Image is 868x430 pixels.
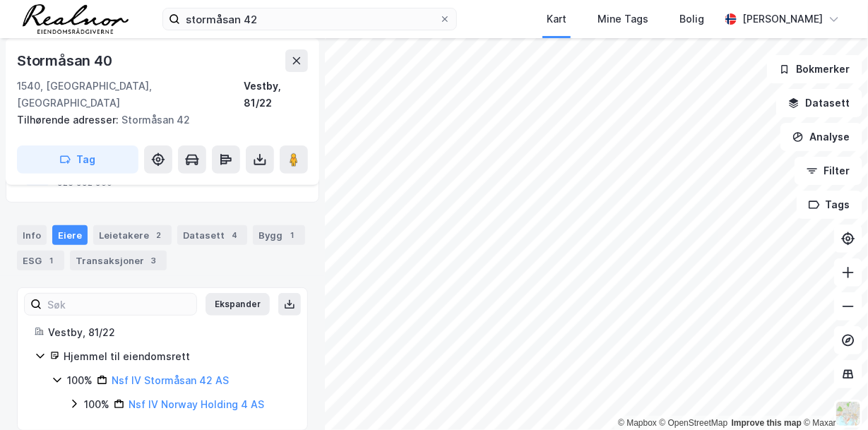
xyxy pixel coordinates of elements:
div: Kart [547,11,566,28]
div: Kontrollprogram for chat [797,362,868,430]
span: Tilhørende adresser: [17,114,121,126]
div: Stormåsan 42 [17,112,297,129]
div: Vestby, 81/22 [48,324,290,341]
div: Vestby, 81/22 [244,78,308,112]
div: Datasett [177,225,247,245]
div: 100% [67,372,93,389]
div: ESG [17,251,64,270]
div: 4 [227,228,242,242]
input: Søk på adresse, matrikkel, gårdeiere, leietakere eller personer [180,8,439,30]
iframe: Chat Widget [797,362,868,430]
div: 3 [147,253,161,268]
div: Mine Tags [598,11,648,28]
a: Nsf IV Norway Holding 4 AS [129,398,264,410]
img: realnor-logo.934646d98de889bb5806.png [23,4,129,34]
div: 2 [152,228,166,242]
a: Nsf IV Stormåsan 42 AS [112,374,229,386]
button: Datasett [776,89,862,117]
button: Bokmerker [767,55,862,83]
div: 1540, [GEOGRAPHIC_DATA], [GEOGRAPHIC_DATA] [17,78,244,112]
div: Bolig [679,11,704,28]
div: Transaksjoner [70,251,167,270]
input: Søk [42,294,196,315]
a: OpenStreetMap [660,418,728,428]
div: Hjemmel til eiendomsrett [64,348,290,365]
a: Mapbox [618,418,657,428]
button: Analyse [780,123,862,151]
div: 1 [285,228,299,242]
div: [PERSON_NAME] [742,11,823,28]
button: Tag [17,145,138,174]
button: Tags [797,191,862,219]
button: Ekspander [206,293,270,316]
div: Eiere [52,225,88,245]
div: Info [17,225,47,245]
div: 100% [84,396,109,413]
div: Stormåsan 40 [17,49,115,72]
div: Leietakere [93,225,172,245]
a: Improve this map [732,418,802,428]
button: Filter [795,157,862,185]
div: 1 [44,253,59,268]
div: Bygg [253,225,305,245]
